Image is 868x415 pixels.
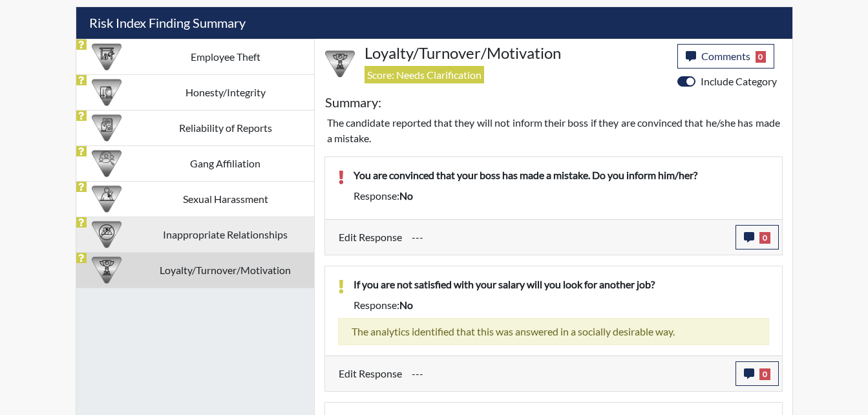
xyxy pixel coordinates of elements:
td: Sexual Harassment [137,181,314,217]
img: CATEGORY%20ICON-23.dd685920.png [92,184,122,214]
button: 0 [736,225,779,250]
p: The candidate reported that they will not inform their boss if they are convinced that he/she has... [327,115,780,146]
img: CATEGORY%20ICON-07.58b65e52.png [92,42,122,72]
img: CATEGORY%20ICON-17.40ef8247.png [92,255,122,285]
div: Response: [344,188,779,204]
td: Loyalty/Turnover/Motivation [137,252,314,288]
span: 0 [756,51,767,63]
span: 0 [759,368,770,380]
p: If you are not satisfied with your salary will you look for another job? [354,277,769,292]
span: no [399,299,413,311]
label: Edit Response [339,361,402,386]
img: CATEGORY%20ICON-20.4a32fe39.png [92,113,122,143]
div: Update the test taker's response, the change might impact the score [402,361,736,386]
button: 0 [736,361,779,386]
h4: Loyalty/Turnover/Motivation [365,44,668,63]
div: The analytics identified that this was answered in a socially desirable way. [338,318,769,345]
span: no [399,189,413,202]
label: Edit Response [339,225,402,250]
label: Include Category [701,74,777,89]
button: Comments0 [677,44,775,69]
div: Update the test taker's response, the change might impact the score [402,225,736,250]
p: You are convinced that your boss has made a mistake. Do you inform him/her? [354,167,769,183]
img: CATEGORY%20ICON-11.a5f294f4.png [92,78,122,107]
h5: Risk Index Finding Summary [76,7,792,39]
span: Score: Needs Clarification [365,66,484,83]
td: Employee Theft [137,39,314,74]
div: Response: [344,297,779,313]
td: Gang Affiliation [137,145,314,181]
h5: Summary: [325,94,381,110]
img: CATEGORY%20ICON-17.40ef8247.png [325,49,355,79]
span: Comments [701,50,750,62]
td: Reliability of Reports [137,110,314,145]
img: CATEGORY%20ICON-02.2c5dd649.png [92,149,122,178]
td: Honesty/Integrity [137,74,314,110]
td: Inappropriate Relationships [137,217,314,252]
img: CATEGORY%20ICON-14.139f8ef7.png [92,220,122,250]
span: 0 [759,232,770,244]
